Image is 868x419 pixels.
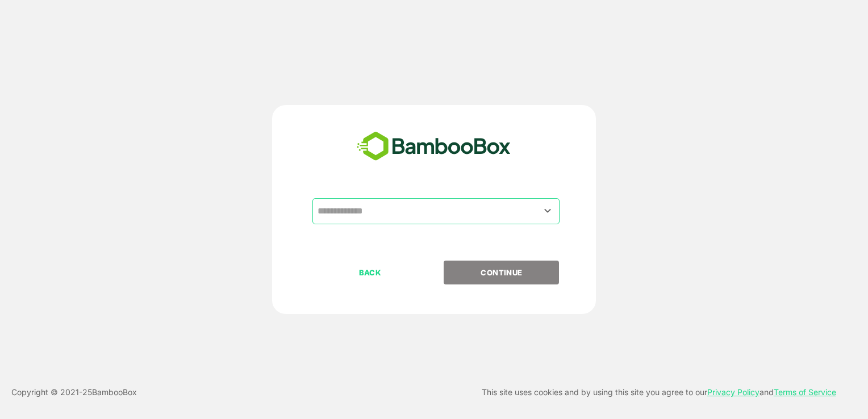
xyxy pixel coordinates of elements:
p: BACK [314,266,427,279]
a: Privacy Policy [707,387,759,397]
button: BACK [312,261,428,284]
button: CONTINUE [444,261,559,284]
a: Terms of Service [774,387,836,397]
p: Copyright © 2021- 25 BambooBox [11,386,137,399]
p: CONTINUE [445,266,558,279]
p: This site uses cookies and by using this site you agree to our and [482,386,836,399]
img: bamboobox [350,128,517,165]
button: Open [540,203,556,219]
